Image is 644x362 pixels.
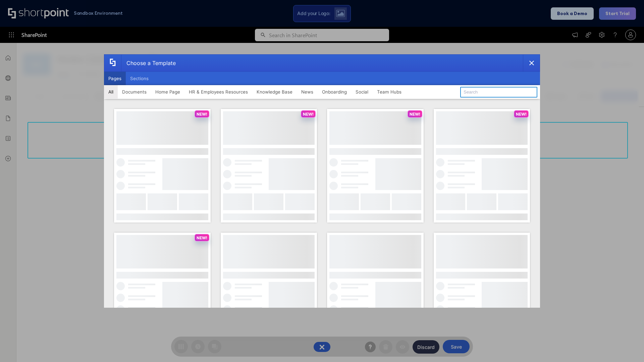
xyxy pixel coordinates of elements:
p: NEW! [197,235,207,240]
button: Team Hubs [373,85,406,99]
div: Choose a Template [121,55,176,71]
p: NEW! [410,112,420,117]
button: News [297,85,318,99]
div: template selector [104,54,540,308]
p: NEW! [516,112,527,117]
button: Pages [104,72,126,85]
button: Social [351,85,373,99]
p: NEW! [197,112,207,117]
button: Knowledge Base [252,85,297,99]
button: Sections [126,72,153,85]
iframe: Chat Widget [610,330,644,362]
button: All [104,85,118,99]
button: Home Page [151,85,184,99]
button: HR & Employees Resources [184,85,252,99]
input: Search [460,87,537,98]
button: Documents [118,85,151,99]
button: Onboarding [318,85,351,99]
p: NEW! [303,112,314,117]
